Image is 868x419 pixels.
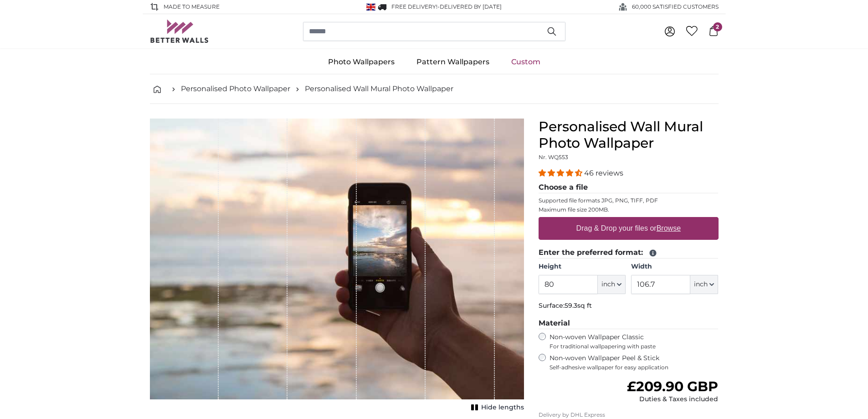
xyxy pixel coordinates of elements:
legend: Choose a file [539,182,719,193]
a: Personalised Photo Wallpaper [181,83,290,94]
span: 46 reviews [584,169,623,177]
span: 60,000 SATISFIED CUSTOMERS [632,3,719,11]
span: Hide lengths [481,403,524,412]
span: Nr. WQ553 [539,154,568,160]
div: Duties & Taxes included [627,395,718,404]
p: Delivery by DHL Express [539,411,719,419]
span: Delivered by [DATE] [440,3,502,10]
span: 59.3sq ft [565,301,592,310]
a: Pattern Wallpapers [406,50,500,74]
span: - [437,3,502,10]
nav: breadcrumbs [150,74,719,104]
legend: Enter the preferred format: [539,247,719,259]
img: United Kingdom [366,4,375,10]
span: Made to Measure [164,3,220,11]
span: £209.90 GBP [627,378,718,395]
span: FREE delivery! [391,3,437,10]
p: Supported file formats JPG, PNG, TIFF, PDF [539,197,719,204]
p: Maximum file size 200MB. [539,206,719,213]
a: Personalised Wall Mural Photo Wallpaper [305,83,453,94]
img: Betterwalls [150,20,209,43]
span: inch [601,280,615,289]
a: Photo Wallpapers [317,50,406,74]
div: 1 of 1 [150,119,524,414]
label: Width [631,262,718,271]
span: Self-adhesive wallpaper for easy application [550,364,719,371]
label: Non-woven Wallpaper Classic [550,333,719,350]
span: For traditional wallpapering with paste [550,343,719,350]
legend: Material [539,318,719,329]
h1: Personalised Wall Mural Photo Wallpaper [539,119,719,151]
span: inch [694,280,708,289]
span: 4.37 stars [539,169,584,177]
a: Custom [500,50,551,74]
button: inch [598,275,626,294]
button: inch [690,275,718,294]
label: Non-woven Wallpaper Peel & Stick [550,354,719,371]
label: Height [539,262,626,271]
p: Surface: [539,301,719,310]
span: 2 [713,22,722,31]
button: Hide lengths [468,401,524,414]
